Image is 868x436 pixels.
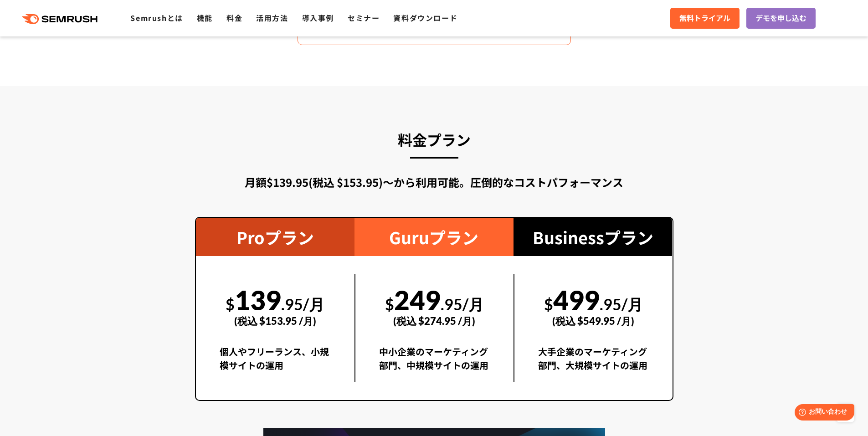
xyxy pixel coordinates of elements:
[538,345,649,382] div: 大手企業のマーケティング部門、大規模サイトの運用
[379,274,490,337] div: 249
[196,218,355,256] div: Proプラン
[302,12,334,23] a: 導入事例
[670,8,740,29] a: 無料トライアル
[197,12,213,23] a: 機能
[220,345,331,382] div: 個人やフリーランス、小規模サイトの運用
[538,274,649,337] div: 499
[220,274,331,337] div: 139
[195,174,673,190] div: 月額$139.95(税込 $153.95)〜から利用可能。圧倒的なコストパフォーマンス
[514,218,673,256] div: Businessプラン
[544,295,553,313] span: $
[348,12,380,23] a: セミナー
[385,295,394,313] span: $
[256,12,288,23] a: 活用方法
[281,295,324,313] span: .95/月
[679,12,730,24] span: 無料トライアル
[746,8,816,29] a: デモを申し込む
[354,218,514,256] div: Guruプラン
[220,305,331,337] div: (税込 $153.95 /月)
[379,305,490,337] div: (税込 $274.95 /月)
[441,295,484,313] span: .95/月
[787,400,858,426] iframe: Help widget launcher
[393,12,457,23] a: 資料ダウンロード
[755,12,806,24] span: デモを申し込む
[130,12,183,23] a: Semrushとは
[379,345,490,382] div: 中小企業のマーケティング部門、中規模サイトの運用
[195,127,673,152] h3: 料金プラン
[226,12,242,23] a: 料金
[538,305,649,337] div: (税込 $549.95 /月)
[600,295,643,313] span: .95/月
[226,295,235,313] span: $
